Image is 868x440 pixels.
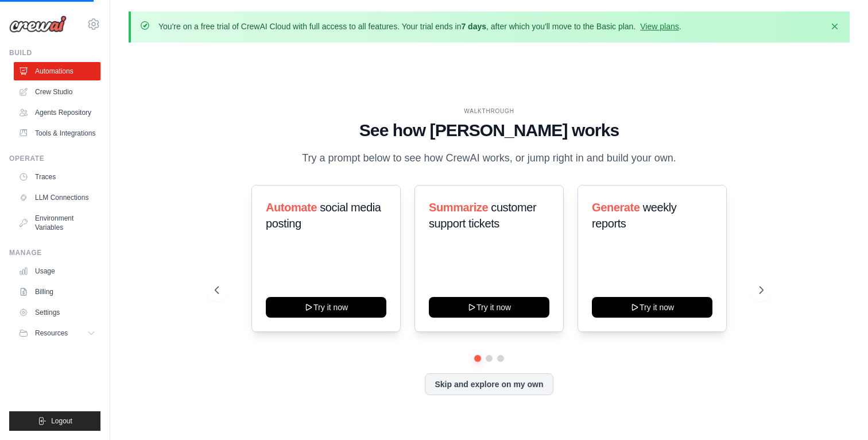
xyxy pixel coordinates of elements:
span: Generate [592,201,640,214]
p: You're on a free trial of CrewAI Cloud with full access to all features. Your trial ends in , aft... [158,21,681,32]
a: Crew Studio [14,83,100,101]
a: Agents Repository [14,103,100,122]
a: Usage [14,262,100,280]
a: Billing [14,283,100,301]
span: Logout [51,416,72,426]
span: social media posting [266,201,381,230]
div: Operate [9,154,100,163]
a: Automations [14,62,100,80]
iframe: Chat Widget [811,385,868,440]
a: Traces [14,168,100,186]
p: Try a prompt below to see how CrewAI works, or jump right in and build your own. [296,150,682,167]
button: Skip and explore on my own [425,373,553,395]
button: Resources [14,324,100,342]
span: Summarize [429,201,488,214]
span: Resources [35,329,68,338]
button: Try it now [429,297,549,318]
button: Try it now [266,297,386,318]
a: Settings [14,303,100,322]
img: Logo [9,16,67,33]
button: Try it now [592,297,712,318]
div: Build [9,48,100,57]
button: Logout [9,411,100,431]
a: LLM Connections [14,188,100,207]
strong: 7 days [461,22,486,31]
div: WALKTHROUGH [215,107,764,115]
a: View plans [640,22,679,31]
span: customer support tickets [429,201,536,230]
a: Environment Variables [14,209,100,237]
h1: See how [PERSON_NAME] works [215,120,764,141]
span: Automate [266,201,317,214]
a: Tools & Integrations [14,124,100,142]
div: Manage [9,248,100,257]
